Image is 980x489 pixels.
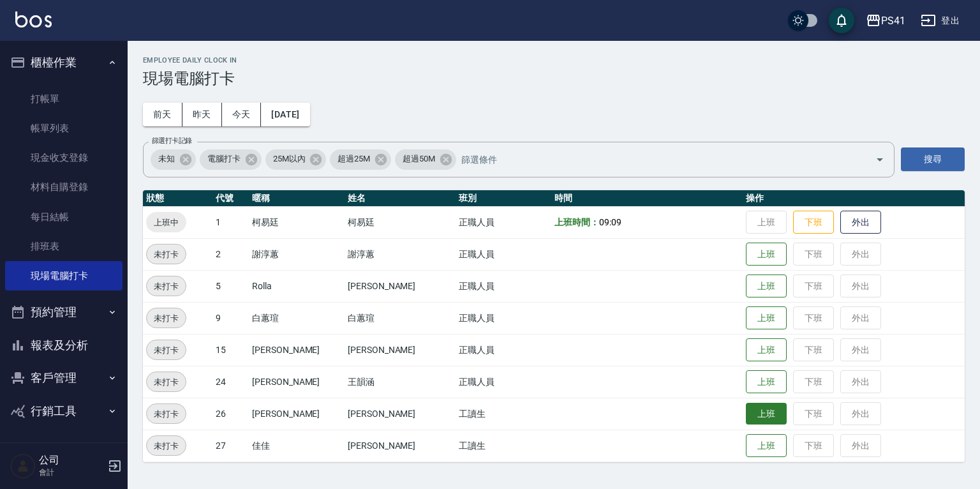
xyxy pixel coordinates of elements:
[212,190,249,207] th: 代號
[746,403,787,425] button: 上班
[829,8,854,33] button: save
[265,153,313,165] span: 25M以內
[5,84,122,114] a: 打帳單
[5,143,122,172] a: 現金收支登錄
[395,153,443,165] span: 超過50M
[901,147,965,171] button: 搜尋
[456,206,551,238] td: 正職人員
[222,103,262,126] button: 今天
[39,454,104,467] h5: 公司
[5,46,122,79] button: 櫃檯作業
[249,238,345,270] td: 謝淳蕙
[200,149,262,170] div: 電腦打卡
[881,13,905,29] div: PS41
[456,334,551,366] td: 正職人員
[212,206,249,238] td: 1
[5,232,122,261] a: 排班表
[249,190,345,207] th: 暱稱
[456,270,551,302] td: 正職人員
[5,172,122,202] a: 材料自購登錄
[746,275,787,298] button: 上班
[147,248,186,261] span: 未打卡
[261,103,309,126] button: [DATE]
[147,439,186,453] span: 未打卡
[249,270,345,302] td: Rolla
[551,190,743,207] th: 時間
[249,398,345,430] td: [PERSON_NAME]
[746,434,787,458] button: 上班
[147,312,186,325] span: 未打卡
[458,148,853,170] input: 篩選條件
[143,190,212,207] th: 狀態
[345,190,456,207] th: 姓名
[212,366,249,398] td: 24
[39,467,104,478] p: 會計
[265,149,327,170] div: 25M以內
[249,334,345,366] td: [PERSON_NAME]
[147,407,186,421] span: 未打卡
[249,430,345,462] td: 佳佳
[212,302,249,334] td: 9
[746,243,787,266] button: 上班
[345,238,456,270] td: 謝淳蕙
[146,216,186,229] span: 上班中
[345,206,456,238] td: 柯易廷
[746,338,787,362] button: 上班
[345,334,456,366] td: [PERSON_NAME]
[916,9,965,33] button: 登出
[330,153,378,165] span: 超過25M
[793,211,834,234] button: 下班
[5,114,122,143] a: 帳單列表
[212,238,249,270] td: 2
[151,153,182,165] span: 未知
[5,202,122,232] a: 每日結帳
[345,302,456,334] td: 白蕙瑄
[456,302,551,334] td: 正職人員
[456,366,551,398] td: 正職人員
[147,375,186,389] span: 未打卡
[143,56,965,64] h2: Employee Daily Clock In
[345,366,456,398] td: 王韻涵
[456,238,551,270] td: 正職人員
[5,329,122,362] button: 報表及分析
[143,70,965,87] h3: 現場電腦打卡
[212,430,249,462] td: 27
[200,153,248,165] span: 電腦打卡
[249,302,345,334] td: 白蕙瑄
[212,334,249,366] td: 15
[456,190,551,207] th: 班別
[151,149,196,170] div: 未知
[152,136,192,146] label: 篩選打卡記錄
[345,270,456,302] td: [PERSON_NAME]
[456,430,551,462] td: 工讀生
[840,211,881,234] button: 外出
[15,11,52,27] img: Logo
[212,270,249,302] td: 5
[249,366,345,398] td: [PERSON_NAME]
[5,296,122,329] button: 預約管理
[395,149,456,170] div: 超過50M
[554,217,599,227] b: 上班時間：
[345,430,456,462] td: [PERSON_NAME]
[212,398,249,430] td: 26
[599,217,621,227] span: 09:09
[746,306,787,330] button: 上班
[249,206,345,238] td: 柯易廷
[870,149,890,170] button: Open
[182,103,222,126] button: 昨天
[345,398,456,430] td: [PERSON_NAME]
[147,343,186,357] span: 未打卡
[746,370,787,394] button: 上班
[743,190,965,207] th: 操作
[5,261,122,290] a: 現場電腦打卡
[5,395,122,428] button: 行銷工具
[5,361,122,395] button: 客戶管理
[143,103,182,126] button: 前天
[10,453,36,479] img: Person
[147,280,186,293] span: 未打卡
[456,398,551,430] td: 工讀生
[330,149,391,170] div: 超過25M
[861,8,910,34] button: PS41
